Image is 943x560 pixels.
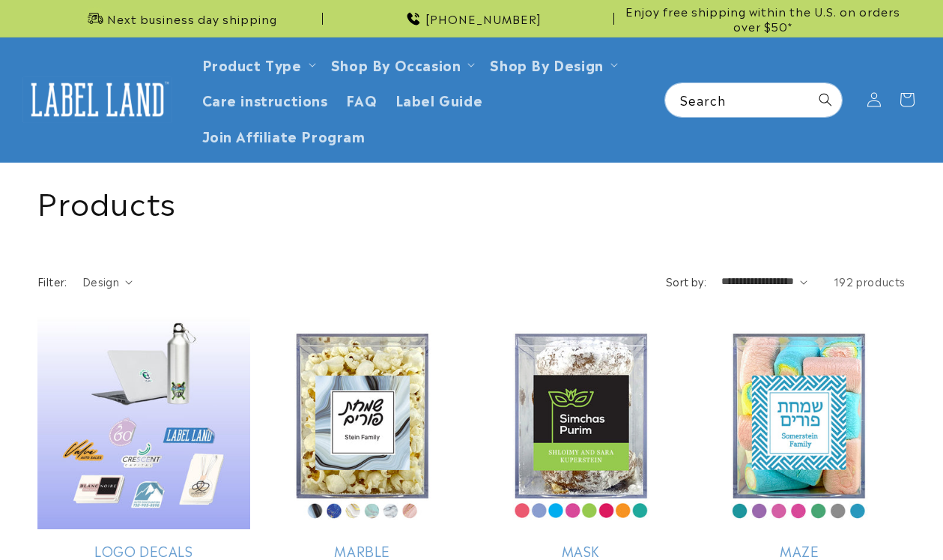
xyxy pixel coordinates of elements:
span: Design [82,274,119,289]
span: [PHONE_NUMBER] [425,11,542,26]
a: Label Land [17,70,178,128]
a: FAQ [337,82,386,117]
span: Join Affiliate Program [202,127,366,144]
a: Logo Decals [37,542,250,559]
a: Marble [256,542,469,559]
h1: Products [37,181,906,220]
summary: Shop By Design [481,46,623,82]
label: Sort by: [666,274,706,289]
summary: Design (0 selected) [82,274,133,289]
span: FAQ [346,91,377,108]
a: Mask [475,542,688,559]
a: Shop By Design [490,54,603,74]
h2: Filter: [37,274,67,289]
summary: Shop By Occasion [322,46,482,82]
a: Join Affiliate Program [193,118,375,153]
img: Label Land [22,76,172,123]
a: Label Guide [386,82,492,117]
a: Care instructions [193,82,337,117]
span: Next business day shipping [107,11,277,26]
button: Search [809,83,842,116]
a: Product Type [202,54,302,74]
a: Maze [693,542,906,559]
span: Label Guide [395,91,483,108]
summary: Product Type [193,46,322,82]
span: 192 products [834,274,906,289]
span: Enjoy free shipping within the U.S. on orders over $50* [620,4,906,33]
span: Shop By Occasion [331,55,461,73]
span: Care instructions [202,91,328,108]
